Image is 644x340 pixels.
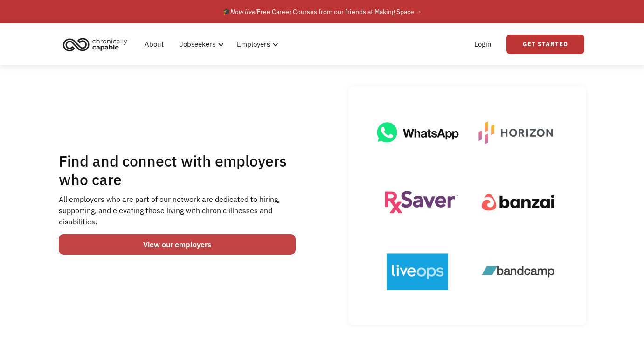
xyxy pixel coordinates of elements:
div: 🎓 Free Career Courses from our friends at Making Space → [222,6,422,17]
a: Login [469,29,497,59]
em: Now live! [230,7,257,16]
a: home [60,34,134,55]
img: Chronically Capable logo [60,34,130,55]
h1: Find and connect with employers who care [59,152,296,189]
a: View our employers [59,234,296,255]
div: Jobseekers [180,39,215,50]
a: Get Started [506,35,584,54]
div: Employers [237,39,270,50]
a: About [139,29,169,59]
div: All employers who are part of our network are dedicated to hiring, supporting, and elevating thos... [59,194,296,227]
div: Jobseekers [174,29,227,59]
div: Employers [231,29,281,59]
